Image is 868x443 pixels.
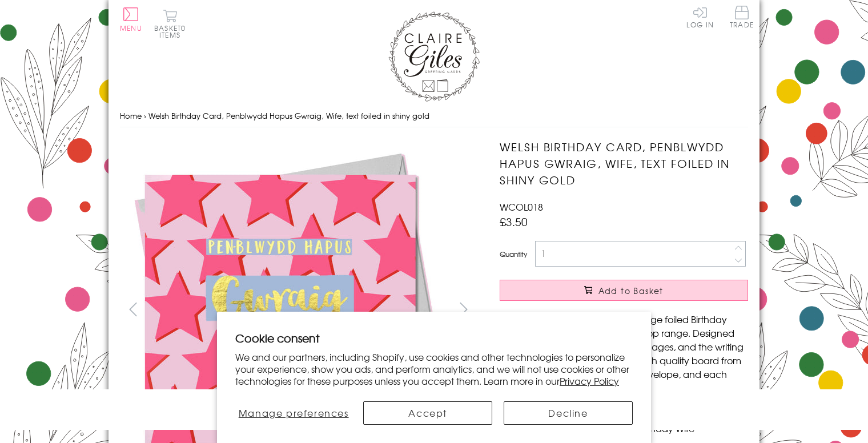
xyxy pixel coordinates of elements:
button: Basket0 items [154,9,186,38]
a: Log In [686,6,714,28]
span: WCOL018 [500,200,543,214]
button: Menu [120,7,142,31]
a: Home [120,110,142,121]
nav: breadcrumbs [120,104,748,128]
span: 0 items [159,23,186,40]
span: Menu [120,23,142,33]
h1: Welsh Birthday Card, Penblwydd Hapus Gwraig, Wife, text foiled in shiny gold [500,139,748,188]
button: prev [120,296,146,322]
p: We and our partners, including Shopify, use cookies and other technologies to personalize your ex... [235,351,633,386]
a: Trade [730,6,754,30]
a: Privacy Policy [560,374,619,388]
span: Add to Basket [598,285,664,296]
button: Decline [504,401,633,425]
span: Trade [730,6,754,28]
img: Claire Giles Greetings Cards [388,11,480,102]
label: Quantity [500,249,527,259]
button: next [451,296,477,322]
span: › [144,110,146,121]
button: Accept [363,401,492,425]
button: Add to Basket [500,280,748,301]
span: £3.50 [500,214,528,229]
span: Manage preferences [239,406,349,420]
button: Manage preferences [235,401,352,425]
span: Welsh Birthday Card, Penblwydd Hapus Gwraig, Wife, text foiled in shiny gold [148,110,429,121]
h2: Cookie consent [235,330,633,346]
